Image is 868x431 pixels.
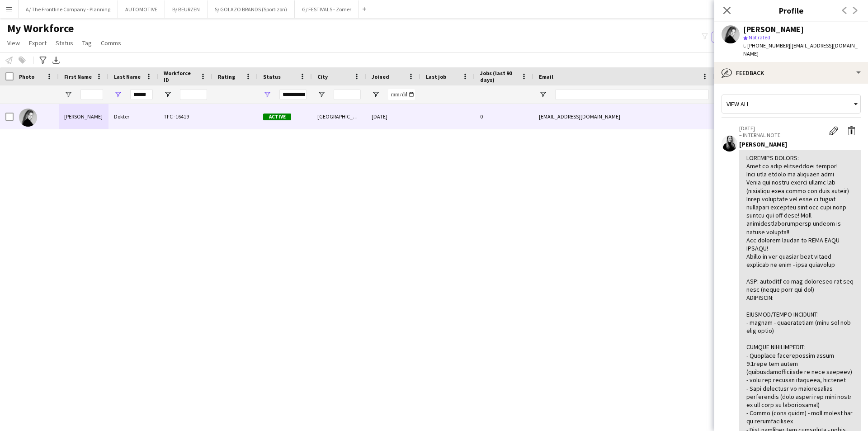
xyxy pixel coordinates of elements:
[4,37,24,49] a: View
[79,37,95,49] a: Tag
[165,0,208,18] button: B/ BEURZEN
[19,0,118,18] button: A/ The Frontline Company - Planning
[263,90,271,99] button: Open Filter Menu
[101,39,121,47] span: Comms
[158,104,212,129] div: TFC -16419
[372,90,380,99] button: Open Filter Menu
[533,104,714,129] div: [EMAIL_ADDRESS][DOMAIN_NAME]
[295,0,359,18] button: G/ FESTIVALS - Zomer
[372,73,389,80] span: Joined
[82,39,92,47] span: Tag
[739,132,825,138] p: – INTERNAL NOTE
[426,73,446,80] span: Last job
[739,140,861,148] div: [PERSON_NAME]
[539,73,553,80] span: Email
[743,42,790,49] span: t. [PHONE_NUMBER]
[19,73,34,80] span: Photo
[114,73,141,80] span: Last Name
[539,90,547,99] button: Open Filter Menu
[366,104,420,129] div: [DATE]
[7,39,20,47] span: View
[334,89,361,100] input: City Filter Input
[64,73,92,80] span: First Name
[555,89,709,100] input: Email Filter Input
[130,89,153,100] input: Last Name Filter Input
[52,37,77,49] a: Status
[164,90,172,99] button: Open Filter Menu
[51,55,61,66] app-action-btn: Export XLSX
[80,89,103,100] input: First Name Filter Input
[714,5,868,16] h3: Profile
[480,70,517,83] span: Jobs (last 90 days)
[56,39,73,47] span: Status
[317,73,328,80] span: City
[749,34,770,41] span: Not rated
[164,70,196,83] span: Workforce ID
[218,73,235,80] span: Rating
[714,62,868,84] div: Feedback
[7,22,74,35] span: My Workforce
[29,39,47,47] span: Export
[317,90,325,99] button: Open Filter Menu
[743,42,858,57] span: | [EMAIL_ADDRESS][DOMAIN_NAME]
[743,25,804,33] div: [PERSON_NAME]
[726,100,750,108] span: View all
[118,0,165,18] button: AUTOMOTIVE
[108,104,158,129] div: Dokter
[208,0,295,18] button: S/ GOLAZO BRANDS (Sportizon)
[114,90,122,99] button: Open Filter Menu
[25,37,50,49] a: Export
[263,73,281,80] span: Status
[180,89,207,100] input: Workforce ID Filter Input
[388,89,415,100] input: Joined Filter Input
[59,104,108,129] div: [PERSON_NAME]
[263,114,291,120] span: Active
[38,55,48,66] app-action-btn: Advanced filters
[97,37,125,49] a: Comms
[475,104,533,129] div: 0
[312,104,366,129] div: [GEOGRAPHIC_DATA]
[739,125,825,132] p: [DATE]
[19,109,37,127] img: Chloe Dokter
[712,32,757,43] button: Everyone5,434
[64,90,72,99] button: Open Filter Menu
